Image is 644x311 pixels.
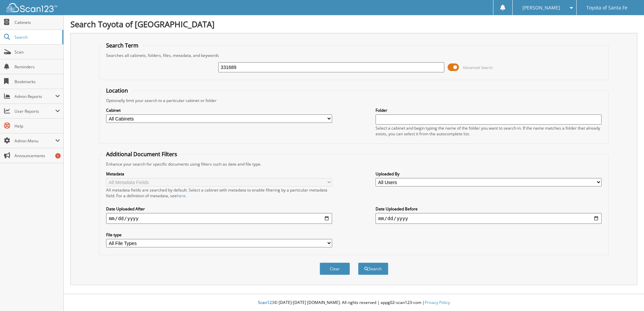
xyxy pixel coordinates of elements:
[376,125,602,137] div: Select a cabinet and begin typing the name of the folder you want to search in. If the name match...
[14,108,55,114] span: User Reports
[106,107,332,113] label: Cabinet
[425,300,450,305] a: Privacy Policy
[522,6,560,10] span: [PERSON_NAME]
[376,107,602,113] label: Folder
[14,123,60,129] span: Help
[106,213,332,224] input: start
[70,19,637,30] h1: Search Toyota of [GEOGRAPHIC_DATA]
[14,49,60,55] span: Scan
[14,20,60,25] span: Cabinets
[14,79,60,84] span: Bookmarks
[14,153,60,159] span: Announcements
[586,6,627,10] span: Toyota of Santa Fe
[258,300,274,305] span: Scan123
[103,87,131,94] legend: Location
[106,206,332,212] label: Date Uploaded After
[64,295,644,311] div: © [DATE]-[DATE] [DOMAIN_NAME]. All rights reserved | appg02-scan123-com |
[106,187,332,199] div: All metadata fields are searched by default. Select a cabinet with metadata to enable filtering b...
[14,138,55,144] span: Admin Menu
[103,161,605,167] div: Enhance your search for specific documents using filters such as date and file type.
[7,3,57,12] img: scan123-logo-white.svg
[55,153,61,159] div: 1
[376,213,602,224] input: end
[463,65,493,70] span: Advanced Search
[103,42,142,49] legend: Search Term
[103,150,181,158] legend: Additional Document Filters
[103,53,605,58] div: Searches all cabinets, folders, files, metadata, and keywords
[358,263,388,275] button: Search
[14,64,60,70] span: Reminders
[376,206,602,212] label: Date Uploaded Before
[106,171,332,177] label: Metadata
[177,193,186,199] a: here
[106,232,332,238] label: File type
[103,98,605,103] div: Optionally limit your search to a particular cabinet or folder
[14,34,59,40] span: Search
[14,94,55,99] span: Admin Reports
[376,171,602,177] label: Uploaded By
[320,263,350,275] button: Clear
